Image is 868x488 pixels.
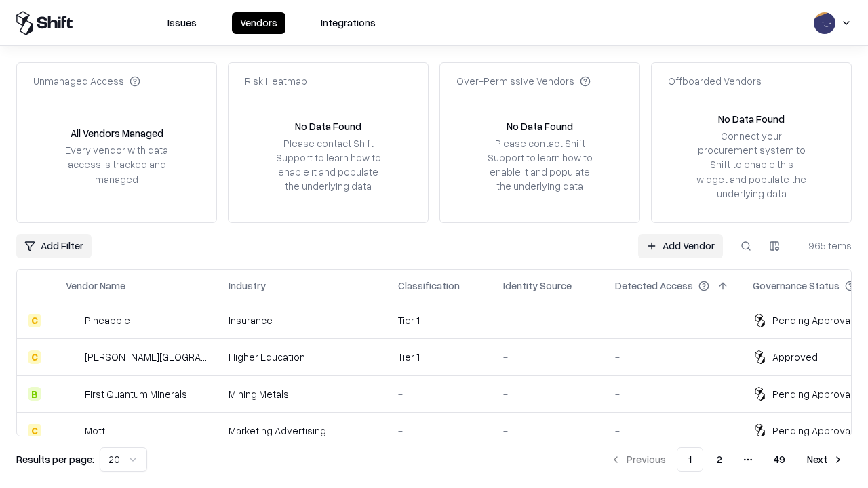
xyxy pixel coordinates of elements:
[503,350,593,364] div: -
[398,313,481,327] div: Tier 1
[28,387,41,401] div: B
[85,424,107,438] div: Motti
[753,279,840,293] div: Governance Status
[503,387,593,401] div: -
[799,447,852,472] button: Next
[398,387,481,401] div: -
[706,447,733,472] button: 2
[232,12,285,34] button: Vendors
[245,74,307,88] div: Risk Heatmap
[85,313,130,327] div: Pineapple
[295,119,361,134] div: No Data Found
[16,452,94,466] p: Results per page:
[33,74,140,88] div: Unmanaged Access
[772,424,852,438] div: Pending Approval
[229,424,376,438] div: Marketing Advertising
[66,350,79,364] img: Reichman University
[28,314,41,327] div: C
[484,136,596,194] div: Please contact Shift Support to learn how to enable it and populate the underlying data
[71,126,163,140] div: All Vendors Managed
[85,350,207,364] div: [PERSON_NAME][GEOGRAPHIC_DATA]
[16,234,92,258] button: Add Filter
[159,12,205,34] button: Issues
[718,112,785,126] div: No Data Found
[615,350,731,364] div: -
[28,424,41,437] div: C
[615,279,693,293] div: Detected Access
[772,350,818,364] div: Approved
[229,313,376,327] div: Insurance
[507,119,573,134] div: No Data Found
[615,313,731,327] div: -
[638,234,723,258] a: Add Vendor
[313,12,384,34] button: Integrations
[615,424,731,438] div: -
[772,313,852,327] div: Pending Approval
[398,350,481,364] div: Tier 1
[398,279,460,293] div: Classification
[503,279,572,293] div: Identity Source
[503,424,593,438] div: -
[503,313,593,327] div: -
[398,424,481,438] div: -
[772,387,852,401] div: Pending Approval
[85,387,187,401] div: First Quantum Minerals
[66,387,79,401] img: First Quantum Minerals
[28,350,41,364] div: C
[60,143,173,186] div: Every vendor with data access is tracked and managed
[272,136,384,194] div: Please contact Shift Support to learn how to enable it and populate the underlying data
[763,447,796,472] button: 49
[695,129,808,201] div: Connect your procurement system to Shift to enable this widget and populate the underlying data
[66,279,125,293] div: Vendor Name
[602,447,852,472] nav: pagination
[797,239,852,253] div: 965 items
[456,74,591,88] div: Over-Permissive Vendors
[229,279,266,293] div: Industry
[229,387,376,401] div: Mining Metals
[615,387,731,401] div: -
[229,350,376,364] div: Higher Education
[66,424,79,437] img: Motti
[677,447,703,472] button: 1
[66,314,79,327] img: Pineapple
[668,74,762,88] div: Offboarded Vendors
